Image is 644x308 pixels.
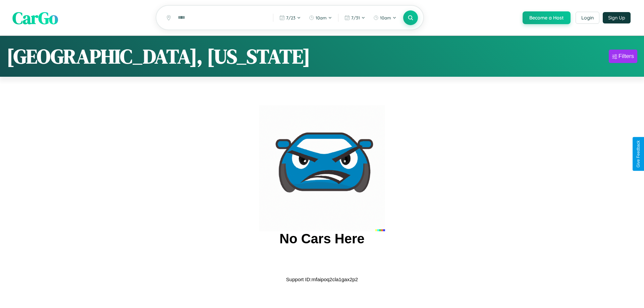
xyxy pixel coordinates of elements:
div: Filters [619,53,634,60]
button: 10am [370,12,400,23]
button: Filters [609,50,637,63]
p: Support ID: mfaipoq2cla1gax2p2 [286,275,358,284]
button: Sign Up [603,12,631,23]
button: Become a Host [523,11,571,24]
span: 7 / 23 [286,15,296,20]
span: CarGo [12,6,58,29]
h1: [GEOGRAPHIC_DATA], [US_STATE] [7,43,310,70]
button: Login [576,12,599,24]
div: Give Feedback [636,140,641,168]
span: 10am [380,15,391,20]
button: 10am [306,12,335,23]
h2: No Cars Here [279,231,364,246]
button: 7/23 [276,12,304,23]
span: 10am [316,15,327,20]
button: 7/31 [341,12,369,23]
img: car [259,105,385,231]
span: 7 / 31 [351,15,360,20]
